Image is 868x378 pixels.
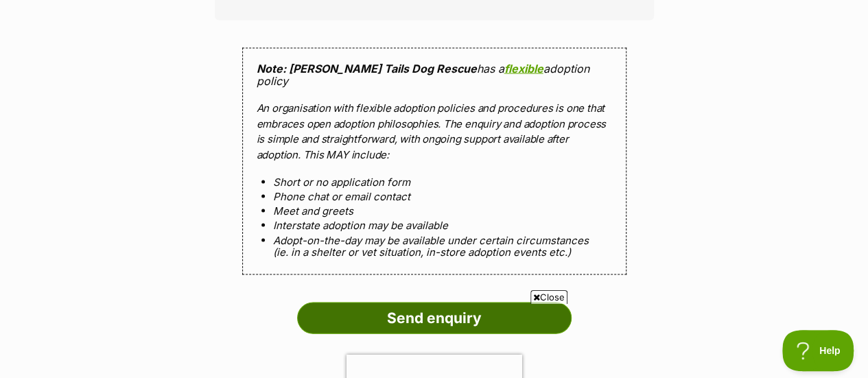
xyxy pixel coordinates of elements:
li: Phone chat or email contact [273,190,596,202]
iframe: Help Scout Beacon - Open [782,330,854,371]
li: Short or no application form [273,176,596,187]
li: Meet and greets [273,204,596,216]
iframe: Advertisement [102,309,767,371]
strong: Note: [PERSON_NAME] Tails Dog Rescue [257,61,477,75]
p: An organisation with flexible adoption policies and procedures is one that embraces open adoption... [257,100,612,162]
span: Close [530,290,567,304]
a: flexible [504,61,543,75]
div: has a adoption policy [242,47,626,274]
li: Adopt-on-the-day may be available under certain circumstances (ie. in a shelter or vet situation,... [273,234,596,258]
li: Interstate adoption may be available [273,219,596,231]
